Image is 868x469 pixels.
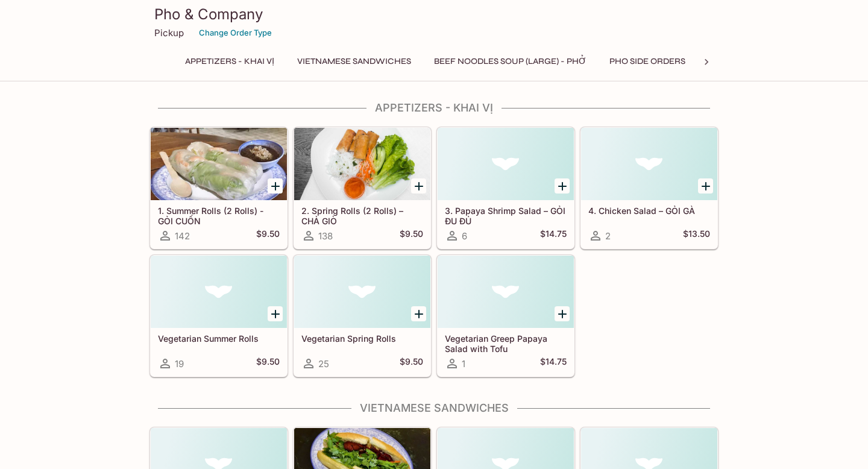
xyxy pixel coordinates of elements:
h3: Pho & Company [154,5,714,24]
h5: $9.50 [256,356,280,371]
div: Vegetarian Summer Rolls [151,256,287,328]
h5: $14.75 [540,228,567,243]
a: Vegetarian Spring Rolls25$9.50 [294,255,431,377]
a: 4. Chicken Salad – GỎI GÀ2$13.50 [580,127,718,249]
h4: Appetizers - KHAI VỊ [149,101,719,115]
div: Vegetarian Greep Papaya Salad with Tofu [438,256,574,328]
h5: Vegetarian Greep Papaya Salad with Tofu [445,333,567,353]
h5: $9.50 [400,228,423,243]
div: 1. Summer Rolls (2 Rolls) - GỎI CUỐN [151,128,287,200]
div: 4. Chicken Salad – GỎI GÀ [581,128,717,200]
h5: $13.50 [683,228,710,243]
button: Appetizers - KHAI VỊ [178,53,281,70]
a: Vegetarian Summer Rolls19$9.50 [150,255,288,377]
h5: 2. Spring Rolls (2 Rolls) – CHẢ GIÒ [301,206,423,225]
h4: VIETNAMESE SANDWICHES [149,401,719,415]
button: Add Vegetarian Spring Rolls [411,306,426,321]
button: Add 4. Chicken Salad – GỎI GÀ [698,178,713,194]
h5: $9.50 [400,356,423,371]
a: 1. Summer Rolls (2 Rolls) - GỎI CUỐN142$9.50 [150,127,288,249]
button: Add Vegetarian Greep Papaya Salad with Tofu [555,306,570,321]
h5: 1. Summer Rolls (2 Rolls) - GỎI CUỐN [158,206,280,225]
h5: $14.75 [540,356,567,371]
span: 25 [318,358,329,370]
button: Add 3. Papaya Shrimp Salad – GỎI ĐU ĐỦ [555,178,570,194]
p: Pickup [154,27,184,39]
h5: 4. Chicken Salad – GỎI GÀ [588,206,710,216]
button: Add Vegetarian Summer Rolls [268,306,283,321]
button: Add 1. Summer Rolls (2 Rolls) - GỎI CUỐN [268,178,283,194]
span: 19 [175,358,184,370]
button: VIETNAMESE SANDWICHES [291,53,418,70]
div: Vegetarian Spring Rolls [294,256,430,328]
button: Add 2. Spring Rolls (2 Rolls) – CHẢ GIÒ [411,178,426,194]
a: Vegetarian Greep Papaya Salad with Tofu1$14.75 [437,255,574,377]
h5: $9.50 [256,228,280,243]
span: 142 [175,230,190,242]
div: 3. Papaya Shrimp Salad – GỎI ĐU ĐỦ [438,128,574,200]
a: 2. Spring Rolls (2 Rolls) – CHẢ GIÒ138$9.50 [294,127,431,249]
button: BEEF NOODLES SOUP (LARGE) - PHỞ [427,53,593,70]
button: PHO SIDE ORDERS [603,53,692,70]
h5: 3. Papaya Shrimp Salad – GỎI ĐU ĐỦ [445,206,567,225]
span: 2 [605,230,611,242]
span: 6 [462,230,467,242]
span: 1 [462,358,465,370]
span: 138 [318,230,333,242]
h5: Vegetarian Spring Rolls [301,333,423,344]
button: Change Order Type [193,24,277,42]
h5: Vegetarian Summer Rolls [158,333,280,344]
div: 2. Spring Rolls (2 Rolls) – CHẢ GIÒ [294,128,430,200]
a: 3. Papaya Shrimp Salad – GỎI ĐU ĐỦ6$14.75 [437,127,574,249]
